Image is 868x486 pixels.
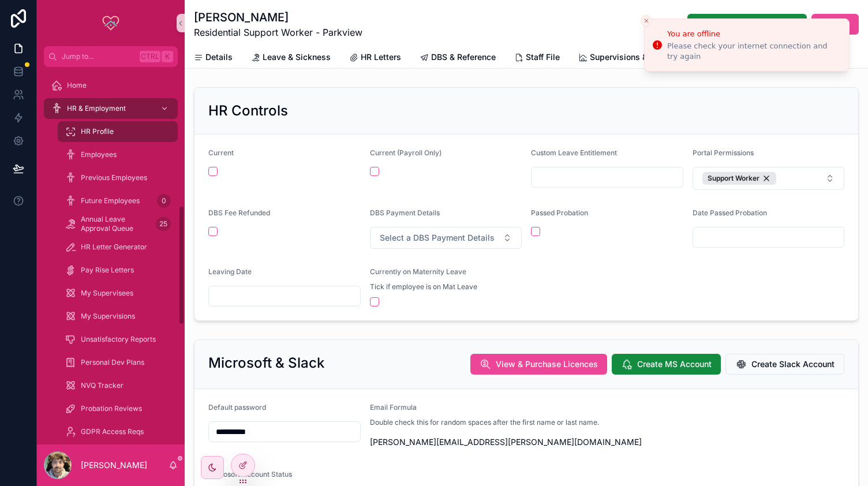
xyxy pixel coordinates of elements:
button: Close toast [641,15,652,27]
span: Leaving Date [208,267,252,276]
span: HR Letters [361,51,401,63]
span: Create Slack Account [751,358,835,370]
span: HR Profile [81,127,114,136]
a: HR Letters [349,47,401,70]
a: Employees [58,144,178,165]
span: Current [208,148,234,157]
button: Jump to...CtrlK [44,46,178,67]
span: NVQ Tracker [81,381,124,390]
a: DBS & Reference [420,47,496,70]
span: Date Passed Probation [693,208,767,217]
span: Future Employees [81,196,140,205]
span: Select a DBS Payment Details [380,232,495,244]
a: Staff File [514,47,560,70]
span: View & Purchase Licences [496,358,598,370]
span: Currently on Maternity Leave [370,267,466,276]
a: Home [44,75,178,96]
span: Jump to... [62,52,135,61]
div: Please check your internet connection and try again [667,41,840,62]
span: Staff File [526,51,560,63]
span: Custom Leave Entitlement [531,148,617,157]
h2: HR Controls [208,102,288,120]
span: HR Letter Generator [81,242,147,252]
a: Leave & Sickness [251,47,331,70]
div: scrollable content [37,67,185,444]
a: HR Letter Generator [58,237,178,257]
span: Previous Employees [81,173,147,182]
a: My Supervisees [58,283,178,304]
h2: Microsoft & Slack [208,354,324,372]
span: Home [67,81,87,90]
a: Future Employees0 [58,190,178,211]
h1: [PERSON_NAME] [194,9,362,25]
span: DBS Payment Details [370,208,440,217]
span: Details [205,51,233,63]
span: Create MS Account [637,358,712,370]
span: Ctrl [140,51,160,62]
a: HR & Employment [44,98,178,119]
span: Employees [81,150,117,159]
button: Select Button [370,227,522,249]
span: Passed Probation [531,208,588,217]
a: Personal Dev Plans [58,352,178,373]
a: Previous Employees [58,167,178,188]
a: Details [194,47,233,70]
span: K [163,52,172,61]
span: Email Formula [370,403,417,412]
span: My Supervisees [81,289,133,298]
a: HR Profile [58,121,178,142]
span: Portal Permissions [693,148,754,157]
span: Current (Payroll Only) [370,148,442,157]
span: Default password [208,403,266,412]
span: Unsatisfactory Reports [81,335,156,344]
span: Double check this for random spaces after the first name or last name. [370,418,599,427]
img: App logo [102,14,120,32]
span: Supervisions & Appraisals [590,51,692,63]
button: Create Slack Account [725,354,844,375]
button: Unselect 5 [702,172,776,185]
a: Pay Rise Letters [58,260,178,281]
span: [PERSON_NAME][EMAIL_ADDRESS][PERSON_NAME][DOMAIN_NAME] [370,436,683,448]
a: Annual Leave Approval Queue25 [58,214,178,234]
button: Create MS Account [612,354,721,375]
span: Personal Dev Plans [81,358,144,367]
div: 0 [157,194,171,208]
a: GDPR Access Reqs [58,421,178,442]
span: DBS Fee Refunded [208,208,270,217]
span: Annual Leave Approval Queue [81,215,151,233]
span: Tick if employee is on Mat Leave [370,282,477,291]
span: Pay Rise Letters [81,266,134,275]
div: 25 [156,217,171,231]
p: [PERSON_NAME] [81,459,147,471]
a: My Supervisions [58,306,178,327]
span: Residential Support Worker - Parkview [194,25,362,39]
a: Unsatisfactory Reports [58,329,178,350]
span: My Supervisions [81,312,135,321]
button: Select Button [693,167,845,190]
span: Probation Reviews [81,404,142,413]
span: HR & Employment [67,104,126,113]
span: GDPR Access Reqs [81,427,144,436]
a: Supervisions & Appraisals [578,47,692,70]
button: View & Purchase Licences [470,354,607,375]
div: You are offline [667,28,840,40]
a: Probation Reviews [58,398,178,419]
span: Support Worker [708,174,759,183]
span: DBS & Reference [431,51,496,63]
span: Leave & Sickness [263,51,331,63]
a: NVQ Tracker [58,375,178,396]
